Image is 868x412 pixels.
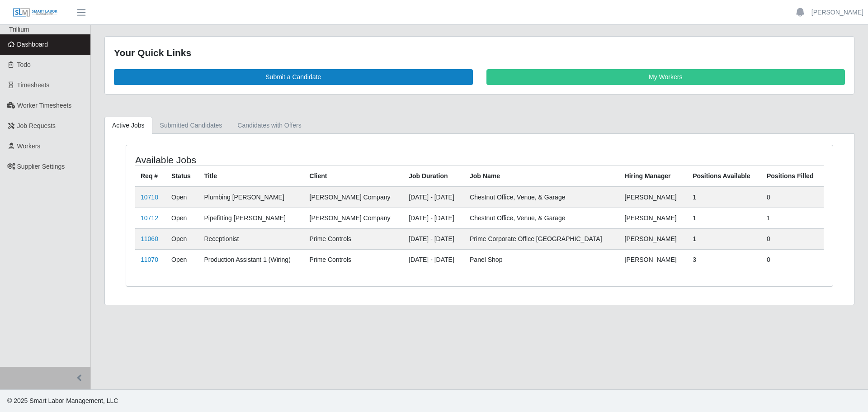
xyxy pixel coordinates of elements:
a: 10710 [141,194,158,201]
a: Submitted Candidates [152,117,230,134]
td: Chestnut Office, Venue, & Garage [464,208,619,228]
td: [DATE] - [DATE] [403,187,464,208]
a: Candidates with Offers [230,117,309,134]
span: Trillium [9,26,29,33]
td: Pipefitting [PERSON_NAME] [198,208,304,228]
td: [DATE] - [DATE] [403,208,464,228]
td: Open [166,208,198,228]
span: Todo [17,61,31,68]
td: Chestnut Office, Venue, & Garage [464,187,619,208]
td: [DATE] - [DATE] [403,228,464,249]
td: Plumbing [PERSON_NAME] [198,187,304,208]
td: 1 [687,187,761,208]
td: 0 [761,249,824,270]
a: [PERSON_NAME] [811,8,863,17]
td: Production Assistant 1 (Wiring) [198,249,304,270]
td: [PERSON_NAME] [619,187,688,208]
td: Prime Controls [304,228,404,249]
span: Worker Timesheets [17,102,71,109]
th: Title [198,166,304,187]
span: Timesheets [17,81,50,89]
td: 1 [687,208,761,228]
td: 0 [761,187,824,208]
th: Job Name [464,166,619,187]
th: Client [304,166,404,187]
td: 1 [761,208,824,228]
td: Prime Corporate Office [GEOGRAPHIC_DATA] [464,228,619,249]
a: 10712 [141,214,158,222]
span: Supplier Settings [17,163,65,170]
td: [PERSON_NAME] [619,228,688,249]
td: 0 [761,228,824,249]
a: My Workers [486,69,845,85]
span: © 2025 Smart Labor Management, LLC [7,397,118,404]
div: Your Quick Links [114,46,845,60]
td: [PERSON_NAME] Company [304,208,404,228]
td: [DATE] - [DATE] [403,249,464,270]
a: Active Jobs [104,117,152,134]
th: Job Duration [403,166,464,187]
span: Workers [17,142,41,150]
th: Status [166,166,198,187]
td: Prime Controls [304,249,404,270]
td: Open [166,249,198,270]
td: Panel Shop [464,249,619,270]
th: Hiring Manager [619,166,688,187]
h4: Available Jobs [135,154,414,166]
td: [PERSON_NAME] [619,249,688,270]
td: Receptionist [198,228,304,249]
td: [PERSON_NAME] [619,208,688,228]
td: Open [166,187,198,208]
th: Req # [135,166,166,187]
a: Submit a Candidate [114,69,473,85]
td: 3 [687,249,761,270]
td: 1 [687,228,761,249]
img: SLM Logo [13,8,58,18]
td: [PERSON_NAME] Company [304,187,404,208]
td: Open [166,228,198,249]
th: Positions Available [687,166,761,187]
span: Dashboard [17,41,48,48]
a: 11060 [141,235,158,242]
a: 11070 [141,256,158,263]
th: Positions Filled [761,166,824,187]
span: Job Requests [17,122,56,129]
